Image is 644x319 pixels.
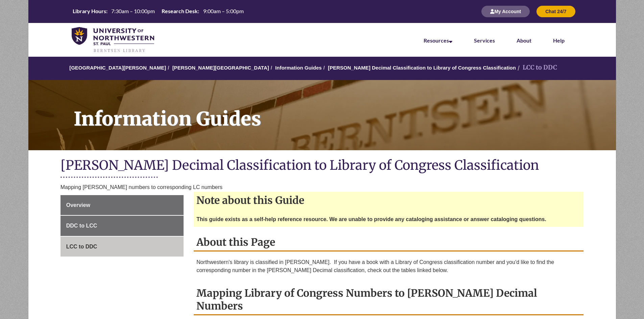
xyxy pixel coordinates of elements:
th: Research Desk: [159,7,200,15]
a: [GEOGRAPHIC_DATA][PERSON_NAME] [69,65,166,71]
span: 7:30am – 10:00pm [111,8,155,14]
h1: [PERSON_NAME] Decimal Classification to Library of Congress Classification [61,157,584,175]
a: Overview [61,195,184,215]
span: Overview [66,202,90,208]
span: DDC to LCC [66,223,97,229]
button: My Account [481,6,530,17]
h2: Note about this Guide [194,192,583,209]
a: [PERSON_NAME] Decimal Classification to Library of Congress Classification [328,65,516,71]
a: Chat 24/7 [536,8,575,14]
h2: About this Page [194,234,583,251]
table: Hours Today [70,7,246,15]
div: Guide Page Menu [61,195,184,257]
span: LCC to DDC [66,244,97,249]
span: Mapping [PERSON_NAME] numbers to corresponding LC numbers [61,184,222,190]
h2: Mapping Library of Congress Numbers to [PERSON_NAME] Decimal Numbers [194,285,583,315]
button: Chat 24/7 [536,6,575,17]
a: Resources [424,37,452,44]
strong: This guide exists as a self-help reference resource. We are unable to provide any cataloging assi... [196,216,546,222]
a: About [517,37,531,44]
a: LCC to DDC [61,237,184,257]
a: [PERSON_NAME][GEOGRAPHIC_DATA] [172,65,269,71]
h1: Information Guides [66,80,616,141]
a: DDC to LCC [61,216,184,236]
a: Information Guides [28,80,616,150]
img: UNWSP Library Logo [72,27,154,53]
a: Help [553,37,565,44]
a: My Account [481,8,530,14]
a: Information Guides [275,65,322,71]
p: Northwestern's library is classified in [PERSON_NAME]. If you have a book with a Library of Congr... [196,258,581,274]
li: LCC to DDC [516,63,557,73]
a: Hours Today [70,7,246,16]
th: Library Hours: [70,7,109,15]
a: Services [474,37,495,44]
span: 9:00am – 5:00pm [203,8,244,14]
